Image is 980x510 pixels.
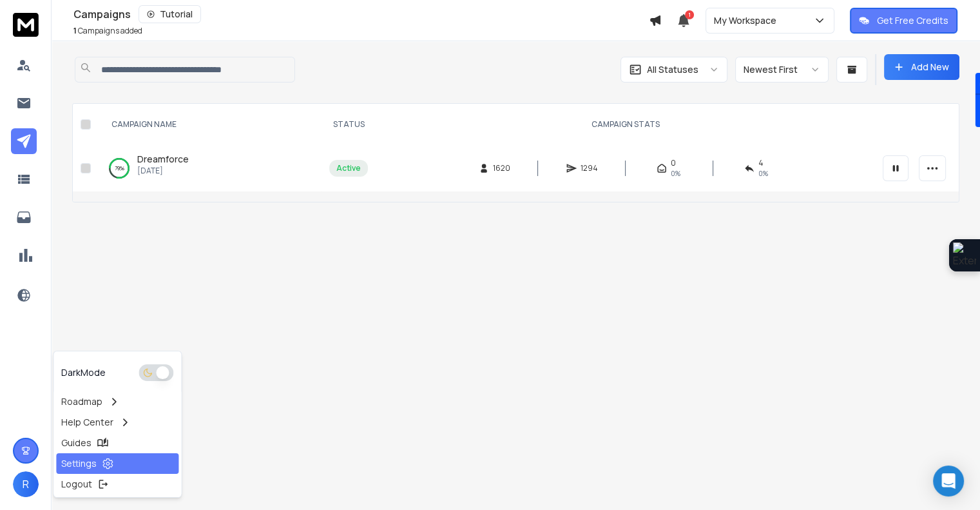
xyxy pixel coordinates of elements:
button: Newest First [735,57,829,83]
div: Campaigns [73,5,649,23]
button: Get Free Credits [850,8,957,34]
p: Logout [61,478,92,491]
p: Campaigns added [73,26,142,36]
div: Open Intercom Messenger [933,466,964,496]
th: CAMPAIGN STATS [376,104,875,145]
p: Help Center [61,416,113,429]
img: Extension Icon [953,242,976,268]
button: R [13,471,39,497]
p: All Statuses [647,63,698,76]
p: Dark Mode [61,366,106,379]
span: 0 [671,158,676,168]
a: Settings [56,453,178,474]
th: STATUS [322,104,376,145]
span: 4 [758,158,764,168]
p: 79 % [115,162,124,175]
div: Active [336,163,361,173]
td: 79%Dreamforce[DATE] [96,145,322,191]
a: Roadmap [56,391,178,412]
span: 1294 [581,163,598,173]
span: 1 [685,10,694,19]
span: 1620 [493,163,510,173]
p: My Workspace [714,14,782,27]
th: CAMPAIGN NAME [96,104,322,145]
span: Dreamforce [137,153,189,165]
span: 0% [671,168,680,179]
span: 1 [73,25,77,36]
p: Settings [61,457,97,470]
button: Add New [884,54,959,80]
p: Guides [61,436,91,449]
button: Tutorial [139,5,201,23]
a: Help Center [56,412,178,433]
span: 0 % [758,168,768,179]
a: Guides [56,433,178,453]
p: [DATE] [137,166,189,176]
a: Dreamforce [137,153,189,166]
p: Get Free Credits [877,14,948,27]
p: Roadmap [61,395,102,408]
